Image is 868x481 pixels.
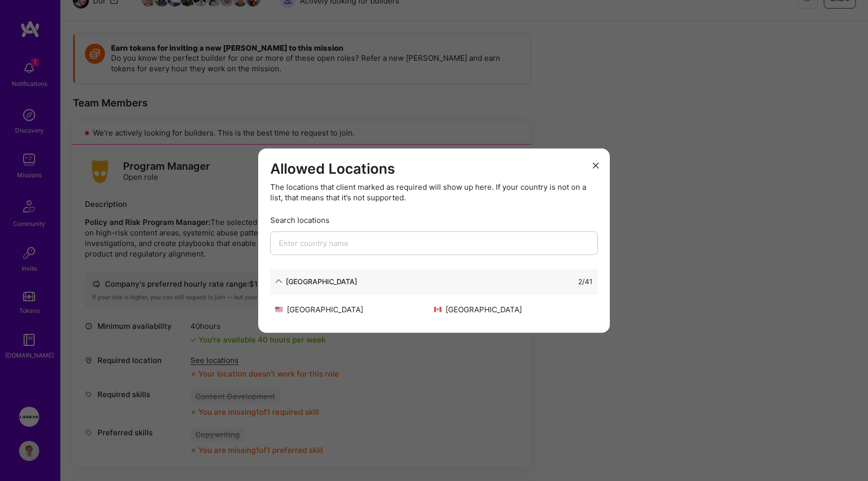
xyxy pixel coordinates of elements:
[275,306,283,312] img: United States
[593,162,599,168] i: icon Close
[258,149,610,333] div: modal
[434,306,442,312] img: Canada
[275,304,434,314] div: [GEOGRAPHIC_DATA]
[270,161,598,178] h3: Allowed Locations
[270,181,598,202] div: The locations that client marked as required will show up here. If your country is not on a list,...
[434,304,593,314] div: [GEOGRAPHIC_DATA]
[286,276,357,286] div: [GEOGRAPHIC_DATA]
[578,276,593,286] div: 2 / 41
[270,214,598,225] div: Search locations
[275,278,282,285] i: icon ArrowDown
[270,231,598,255] input: Enter country name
